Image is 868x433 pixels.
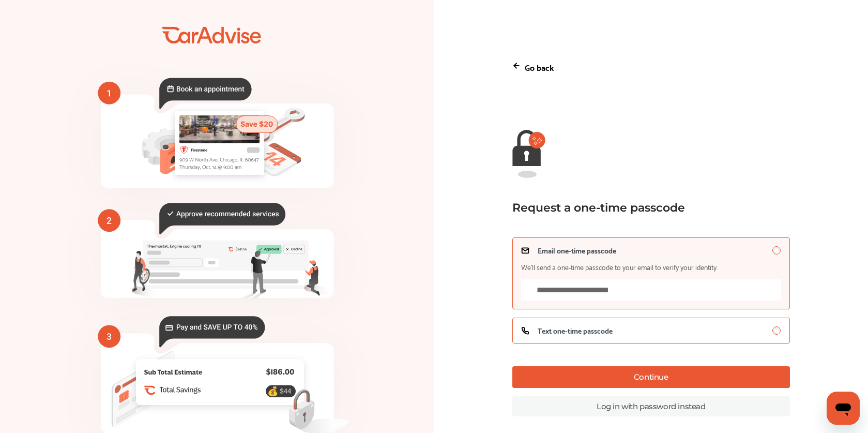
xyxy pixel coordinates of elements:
[521,279,781,301] input: Email one-time passcodeWe’ll send a one-time passcode to your email to verify your identity.
[772,326,781,335] input: Text one-time passcode
[512,130,545,178] img: magic-link-lock-error.9d88b03f.svg
[512,366,790,388] button: Continue
[772,246,781,255] input: Email one-time passcodeWe’ll send a one-time passcode to your email to verify your identity.
[538,326,613,335] span: Text one-time passcode
[538,246,616,255] span: Email one-time passcode
[512,201,776,215] div: Request a one-time passcode
[521,263,718,271] span: We’ll send a one-time passcode to your email to verify your identity.
[521,326,529,335] img: icon_phone.e7b63c2d.svg
[521,246,529,255] img: icon_email.a11c3263.svg
[512,396,790,416] a: Log in with password instead
[267,386,278,397] text: 💰
[827,392,860,425] iframe: Button to launch messaging window
[525,60,554,74] p: Go back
